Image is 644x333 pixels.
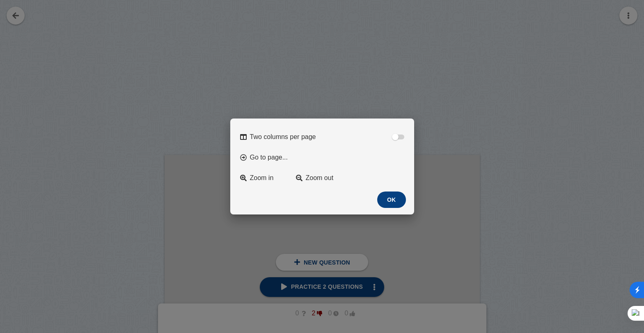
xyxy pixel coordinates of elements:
[377,192,406,208] button: OK
[306,174,334,182] span: Zoom out
[250,174,274,182] span: Zoom in
[235,169,288,187] a: Zoom in
[250,133,316,141] span: Two columns per page
[250,154,288,161] span: Go to page...
[235,149,409,166] button: Go to page...
[291,169,344,187] a: Zoom out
